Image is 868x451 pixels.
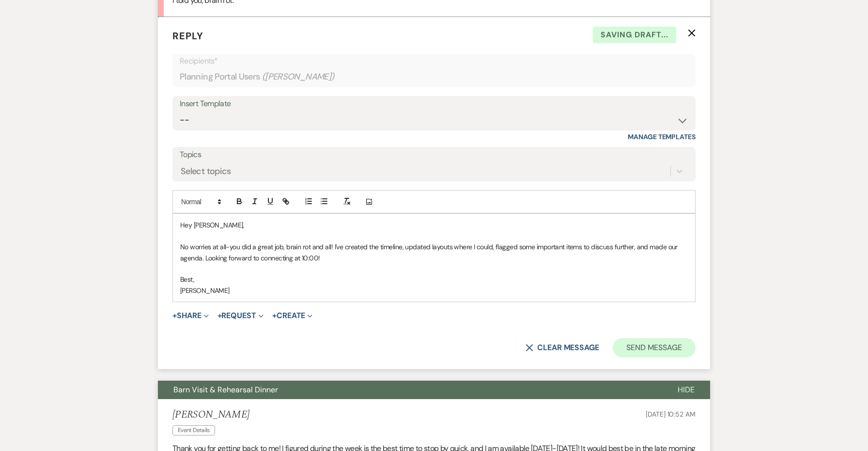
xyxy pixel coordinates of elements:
span: Saving draft... [593,27,676,43]
a: Manage Templates [628,132,696,141]
button: Share [172,312,209,320]
button: Request [217,312,263,320]
h5: [PERSON_NAME] [172,409,249,421]
p: Hey [PERSON_NAME], [180,220,688,230]
p: Best, [180,274,688,285]
label: Topics [180,148,688,162]
p: No worries at all-you did a great job, brain rot and all! I've created the timeline, updated layo... [180,242,688,263]
button: Send Message [613,338,696,357]
span: + [272,312,277,320]
span: + [172,312,177,320]
span: Reply [172,30,203,42]
span: + [217,312,222,320]
button: Hide [662,381,710,399]
div: Select topics [181,165,231,178]
div: Planning Portal Users [180,67,688,86]
p: Recipients* [180,55,688,67]
div: Insert Template [180,97,688,111]
button: Create [272,312,312,320]
button: Barn Visit & Rehearsal Dinner [158,381,662,399]
p: [PERSON_NAME] [180,285,688,296]
span: Event Details [172,425,215,435]
button: Clear message [526,344,599,352]
span: ( [PERSON_NAME] ) [262,70,335,83]
span: Barn Visit & Rehearsal Dinner [173,385,278,395]
span: [DATE] 10:52 AM [646,410,696,419]
span: Hide [678,385,695,395]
